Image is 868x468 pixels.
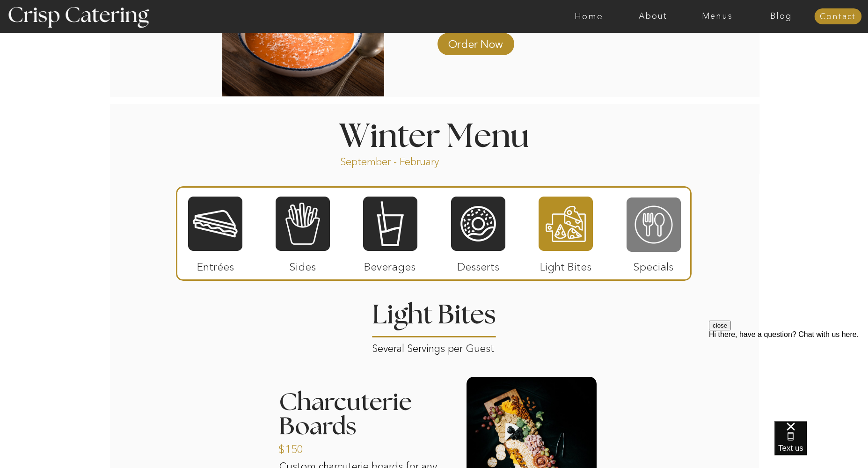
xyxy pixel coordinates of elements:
[814,12,861,22] a: Contact
[184,251,247,278] p: Entrées
[340,155,469,166] p: September - February
[709,321,868,433] iframe: podium webchat widget prompt
[622,251,685,278] p: Specials
[685,12,749,21] a: Menus
[279,390,451,439] h3: Charcuterie Boards
[278,433,341,461] a: $150
[535,251,597,278] p: Light Bites
[359,251,421,278] p: Beverages
[557,12,621,21] a: Home
[621,12,685,21] a: About
[271,251,334,278] p: Sides
[749,12,813,21] a: Blog
[447,251,510,278] p: Desserts
[304,121,564,148] h1: Winter Menu
[445,28,507,55] a: Order Now
[369,302,500,320] h2: Light Bites
[774,421,868,468] iframe: podium webchat widget bubble
[372,339,497,350] p: Several Servings per Guest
